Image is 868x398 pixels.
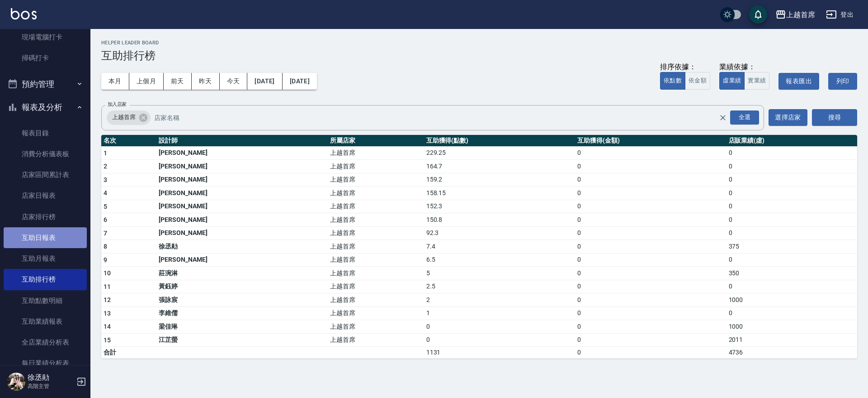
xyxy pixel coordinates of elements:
[424,160,575,173] td: 164.7
[424,253,575,267] td: 6.5
[575,347,726,359] td: 0
[101,40,857,46] h2: Helper Leader Board
[104,256,107,264] span: 9
[424,226,575,240] td: 92.3
[328,240,424,254] td: 上越首席
[104,203,107,210] span: 5
[772,5,819,24] button: 上越首席
[4,72,87,96] button: 預約管理
[4,227,87,248] a: 互助日報表
[726,146,857,160] td: 0
[7,373,25,391] img: Person
[4,48,87,68] a: 掃碼打卡
[156,187,328,200] td: [PERSON_NAME]
[575,187,726,200] td: 0
[4,290,87,311] a: 互助點數明細
[101,49,857,62] h3: 互助排行榜
[719,62,769,72] div: 業績依據：
[424,280,575,293] td: 2.5
[104,189,107,197] span: 4
[101,135,156,147] th: 名次
[11,8,37,19] img: Logo
[108,101,127,108] label: 加入店家
[726,240,857,254] td: 375
[726,187,857,200] td: 0
[104,323,111,330] span: 14
[328,267,424,280] td: 上越首席
[328,146,424,160] td: 上越首席
[328,160,424,173] td: 上越首席
[156,226,328,240] td: [PERSON_NAME]
[4,185,87,206] a: 店家日報表
[129,73,164,90] button: 上個月
[101,347,156,359] td: 合計
[104,163,107,170] span: 2
[28,382,74,390] p: 高階主管
[283,73,317,90] button: [DATE]
[812,109,857,126] button: 搜尋
[575,173,726,187] td: 0
[328,333,424,347] td: 上越首席
[4,311,87,332] a: 互助業績報表
[156,213,328,227] td: [PERSON_NAME]
[156,240,328,254] td: 徐丞勛
[575,280,726,293] td: 0
[730,110,759,125] div: 全選
[104,149,107,157] span: 1
[728,109,761,126] button: Open
[424,333,575,347] td: 0
[156,135,328,147] th: 設計師
[156,173,328,187] td: [PERSON_NAME]
[726,173,857,187] td: 0
[778,73,819,90] button: 報表匯出
[575,135,726,147] th: 互助獲得(金額)
[726,135,857,147] th: 店販業績(虛)
[726,347,857,359] td: 4736
[107,113,141,122] span: 上越首席
[424,146,575,160] td: 229.25
[424,187,575,200] td: 158.15
[726,267,857,280] td: 350
[4,164,87,185] a: 店家區間累計表
[726,160,857,173] td: 0
[719,72,745,90] button: 虛業績
[328,307,424,320] td: 上越首席
[424,293,575,307] td: 2
[424,307,575,320] td: 1
[220,73,248,90] button: 今天
[328,253,424,267] td: 上越首席
[156,146,328,160] td: [PERSON_NAME]
[156,307,328,320] td: 李維儒
[717,111,729,124] button: Clear
[749,5,767,24] button: save
[575,200,726,213] td: 0
[4,96,87,119] button: 報表及分析
[156,320,328,334] td: 梁佳琳
[101,73,129,90] button: 本月
[4,248,87,269] a: 互助月報表
[104,269,111,277] span: 10
[575,267,726,280] td: 0
[104,310,111,317] span: 13
[164,73,192,90] button: 前天
[104,336,111,344] span: 15
[575,146,726,160] td: 0
[104,283,111,290] span: 11
[101,135,857,359] table: a dense table
[328,320,424,334] td: 上越首席
[156,333,328,347] td: 江芷螢
[744,72,769,90] button: 實業績
[156,253,328,267] td: [PERSON_NAME]
[328,187,424,200] td: 上越首席
[424,347,575,359] td: 1131
[328,293,424,307] td: 上越首席
[104,176,107,183] span: 3
[424,213,575,227] td: 150.8
[726,226,857,240] td: 0
[424,240,575,254] td: 7.4
[660,72,685,90] button: 依點數
[152,110,735,125] input: 店家名稱
[28,373,74,382] h5: 徐丞勛
[4,332,87,353] a: 全店業績分析表
[424,135,575,147] th: 互助獲得(點數)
